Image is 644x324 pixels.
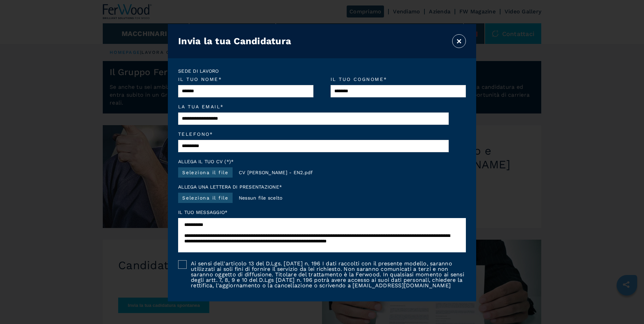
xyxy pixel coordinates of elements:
[178,112,449,125] input: La tua email*
[178,85,313,97] input: Il tuo nome*
[178,104,449,109] em: La tua email
[178,140,449,152] input: Telefono*
[178,77,313,82] em: Il tuo nome
[331,85,466,97] input: Il tuo cognome*
[331,77,466,82] em: Il tuo cognome
[178,167,233,178] label: Seleziona il file
[178,159,466,164] em: Allega il tuo cv (*)
[187,260,466,288] label: Ai sensi dell'articolo 13 del D.Lgs. [DATE] n. 196 I dati raccolti con il presente modello, saran...
[236,167,316,178] span: CV [PERSON_NAME] - EN2.pdf
[452,34,466,48] button: ×
[178,184,466,189] em: Allega una lettera di presentazione
[178,193,233,203] label: Seleziona il file
[236,193,285,203] span: Nessun file scelto
[178,132,449,136] em: Telefono
[178,69,466,73] em: Sede di lavoro
[178,210,466,215] label: Il tuo messaggio
[178,36,291,47] h3: Invia la tua Candidatura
